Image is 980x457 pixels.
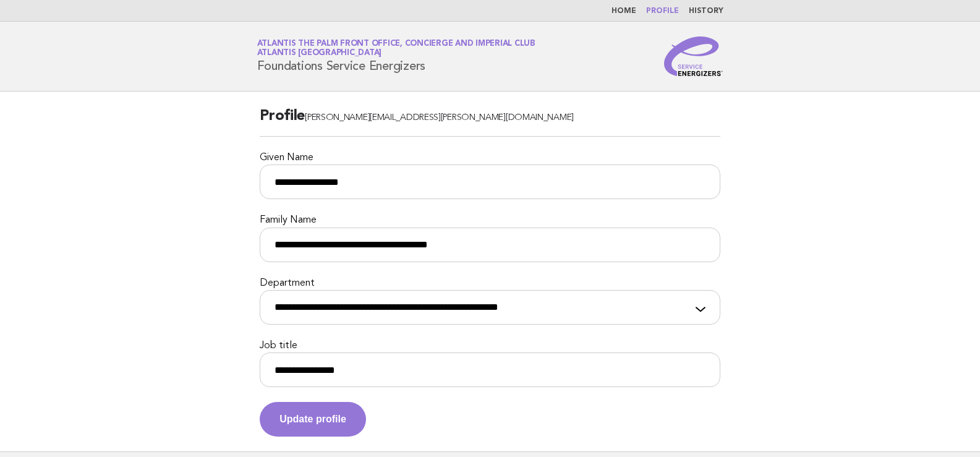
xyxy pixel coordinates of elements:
h1: Foundations Service Energizers [257,40,535,72]
a: Profile [646,7,679,15]
a: Home [611,7,636,15]
span: [PERSON_NAME][EMAIL_ADDRESS][PERSON_NAME][DOMAIN_NAME] [305,113,574,122]
button: Update profile [260,402,366,437]
img: Service Energizers [664,36,723,76]
span: Atlantis [GEOGRAPHIC_DATA] [257,49,382,58]
h2: Profile [260,106,720,137]
a: Atlantis The Palm Front Office, Concierge and Imperial ClubAtlantis [GEOGRAPHIC_DATA] [257,40,535,57]
label: Family Name [260,214,720,227]
label: Given Name [260,152,720,164]
a: History [689,7,723,15]
label: Department [260,277,720,290]
label: Job title [260,340,720,352]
